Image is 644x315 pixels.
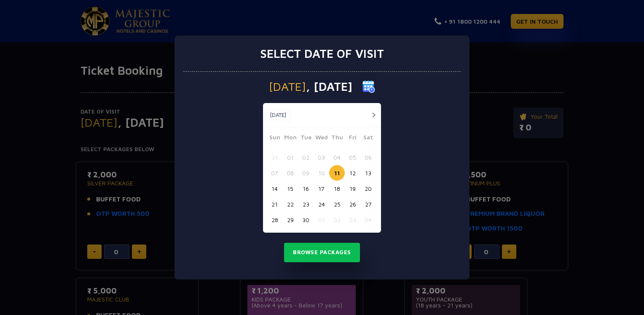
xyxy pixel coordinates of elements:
button: 17 [314,181,329,196]
img: calender icon [362,80,375,93]
button: 26 [345,196,360,212]
button: 25 [329,196,345,212]
span: Tue [298,133,314,144]
span: , [DATE] [306,81,352,92]
button: 30 [298,212,314,228]
button: 11 [329,165,345,181]
button: 13 [360,165,376,181]
button: 06 [360,149,376,165]
button: 28 [267,212,282,228]
button: 29 [282,212,298,228]
button: 07 [267,165,282,181]
button: 01 [282,149,298,165]
span: Sun [267,133,282,144]
button: 14 [267,181,282,196]
button: 27 [360,196,376,212]
button: 02 [329,212,345,228]
button: 09 [298,165,314,181]
button: 01 [314,212,329,228]
button: 08 [282,165,298,181]
button: 21 [267,196,282,212]
button: 22 [282,196,298,212]
button: 12 [345,165,360,181]
button: 23 [298,196,314,212]
button: 19 [345,181,360,196]
span: Thu [329,133,345,144]
button: 15 [282,181,298,196]
button: [DATE] [265,109,291,122]
button: 05 [345,149,360,165]
span: Sat [360,133,376,144]
button: 20 [360,181,376,196]
button: 04 [329,149,345,165]
button: 24 [314,196,329,212]
span: Wed [314,133,329,144]
button: 18 [329,181,345,196]
span: [DATE] [269,81,306,92]
button: 03 [345,212,360,228]
button: 10 [314,165,329,181]
button: 04 [360,212,376,228]
button: 16 [298,181,314,196]
span: Fri [345,133,360,144]
button: 02 [298,149,314,165]
button: 31 [267,149,282,165]
span: Mon [282,133,298,144]
button: 03 [314,149,329,165]
h3: Select date of visit [260,46,384,61]
button: Browse Packages [284,243,360,262]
